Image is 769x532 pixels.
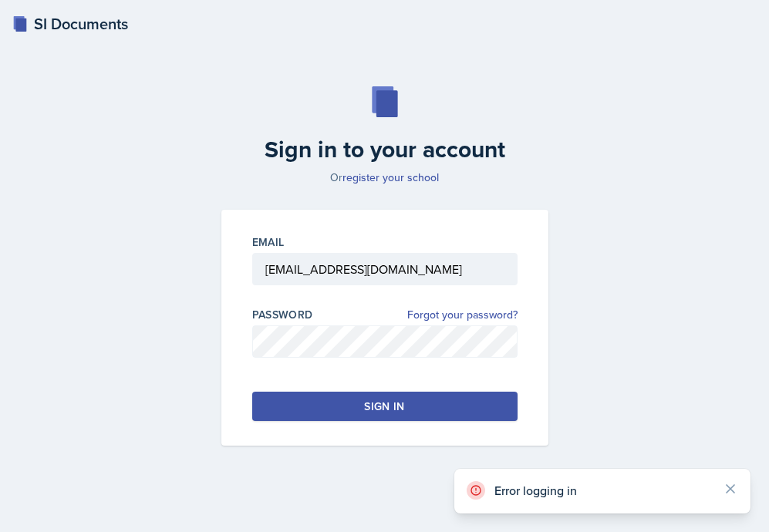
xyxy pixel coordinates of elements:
[12,12,128,35] a: SI Documents
[342,170,439,185] a: register your school
[252,234,285,250] label: Email
[407,307,518,323] a: Forgot your password?
[252,307,313,322] label: Password
[364,399,404,414] div: Sign in
[494,483,710,498] p: Error logging in
[212,136,558,163] h2: Sign in to your account
[212,170,558,185] p: Or
[252,253,518,285] input: Email
[252,392,518,421] button: Sign in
